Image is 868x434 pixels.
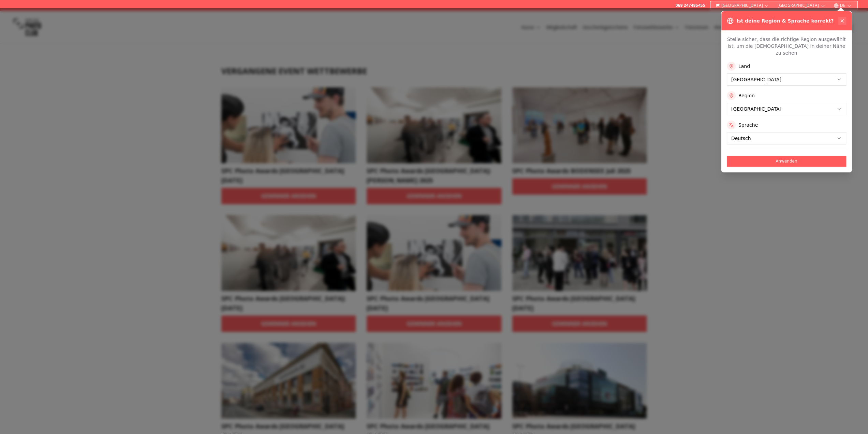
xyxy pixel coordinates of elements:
label: Region [738,92,755,99]
button: [GEOGRAPHIC_DATA] [775,1,828,10]
button: Anwenden [727,156,846,167]
label: Land [738,63,750,70]
a: 069 247495455 [675,3,705,8]
button: DE [831,1,854,10]
button: [GEOGRAPHIC_DATA] [713,1,772,10]
p: Stelle sicher, dass die richtige Region ausgewählt ist, um die [DEMOGRAPHIC_DATA] in deiner Nähe ... [727,36,846,56]
h3: Ist deine Region & Sprache korrekt? [736,17,834,24]
label: Sprache [738,122,758,128]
